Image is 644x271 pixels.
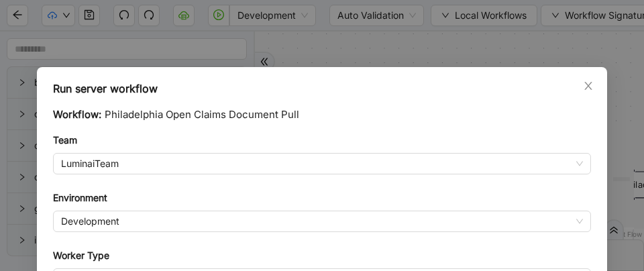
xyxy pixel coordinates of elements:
[53,191,107,205] label: Environment
[53,108,101,121] span: Workflow:
[53,248,109,263] label: Worker Type
[583,80,594,91] span: close
[53,80,591,97] div: Run server workflow
[61,154,583,174] span: LuminaiTeam
[105,108,299,121] span: Philadelphia Open Claims Document Pull
[53,133,77,148] label: Team
[61,211,583,231] span: Development
[581,78,596,93] button: Close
